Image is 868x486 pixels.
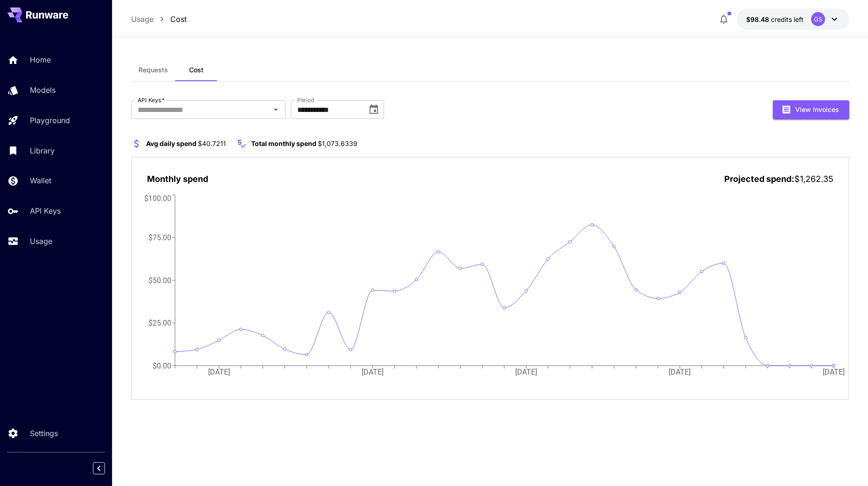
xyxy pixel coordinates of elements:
button: Choose date, selected date is Aug 1, 2025 [364,100,383,119]
tspan: [DATE] [822,368,844,376]
div: Collapse sidebar [100,460,112,477]
button: Collapse sidebar [93,462,105,474]
p: Library [30,145,55,156]
span: $40.7211 [198,139,226,147]
p: Settings [30,428,58,439]
div: $98.48426 [746,14,804,24]
tspan: $0.00 [153,361,171,370]
tspan: [DATE] [669,368,691,376]
p: Monthly spend [147,173,208,185]
a: Usage [131,14,154,25]
p: Usage [30,236,52,247]
nav: breadcrumb [131,14,187,25]
button: Open [269,103,282,116]
p: Playground [30,115,70,126]
p: Wallet [30,175,51,186]
div: GS [811,12,825,26]
span: $1,262.35 [794,174,833,184]
span: Avg daily spend [146,139,196,147]
tspan: $75.00 [148,233,171,242]
tspan: $100.00 [144,194,171,202]
tspan: $25.00 [148,319,171,327]
span: Requests [139,66,168,74]
button: $98.48426GS [737,8,849,30]
span: $1,073.6339 [318,139,357,147]
span: $98.48 [746,15,771,23]
button: View Invoices [773,100,849,119]
p: API Keys [30,205,61,216]
a: View Invoices [773,104,849,113]
p: Home [30,54,51,65]
tspan: [DATE] [361,368,383,376]
p: Models [30,84,56,96]
span: Projected spend: [724,174,794,184]
tspan: $50.00 [148,276,171,285]
a: Cost [170,14,187,25]
label: API Keys [138,96,165,104]
tspan: [DATE] [515,368,537,376]
span: credits left [771,15,804,23]
label: Period [297,96,315,104]
span: Cost [189,66,203,74]
tspan: [DATE] [208,368,230,376]
span: Total monthly spend [251,139,316,147]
